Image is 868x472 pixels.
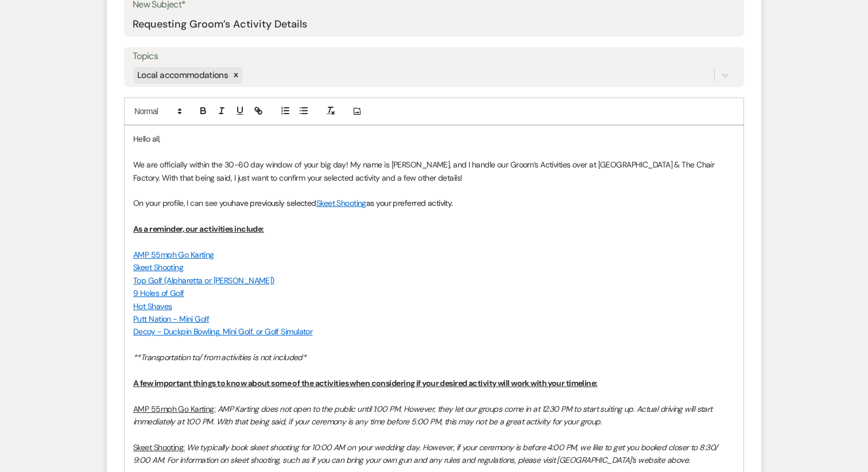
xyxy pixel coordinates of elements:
u: AMP 55mph Go Karting: [133,404,215,414]
u: As a reminder, our activities include: [133,224,264,234]
a: 9 Holes of Golf [133,288,184,298]
a: Decoy - Duckpin Bowling, Mini Golf, or Golf Simulator [133,326,312,337]
em: AMP Karting does not open to the public until 1:00 PM. However, they let our groups come in at 12... [133,404,714,427]
em: **Transportation to/ from activities is not included* [133,352,306,362]
a: Skeet Shooting [316,198,366,208]
span: have previously selected [231,198,316,208]
a: AMP 55mph Go Karting [133,249,214,260]
a: Skeet Shooting [133,262,183,272]
em: We typically book skeet shooting for 10:00 AM on your wedding day. However, if your ceremony is b... [133,442,719,465]
span: We are officially within the 30-60 day window of your big day! My name is [PERSON_NAME], and I ha... [133,159,716,182]
a: Putt Nation - Mini Golf [133,314,209,324]
span: Hello all, [133,134,160,144]
a: Top Golf (Alpharetta or [PERSON_NAME]) [133,275,274,286]
div: Local accommodations [134,67,230,84]
label: Topics [133,48,735,65]
span: On your profile, I can see you [133,198,231,208]
u: Skeet Shooting: [133,442,185,453]
span: as your preferred activity. [366,198,453,208]
a: Hot Shaves [133,301,172,311]
u: A few important things to know about some of the activities when considering if your desired acti... [133,378,598,388]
